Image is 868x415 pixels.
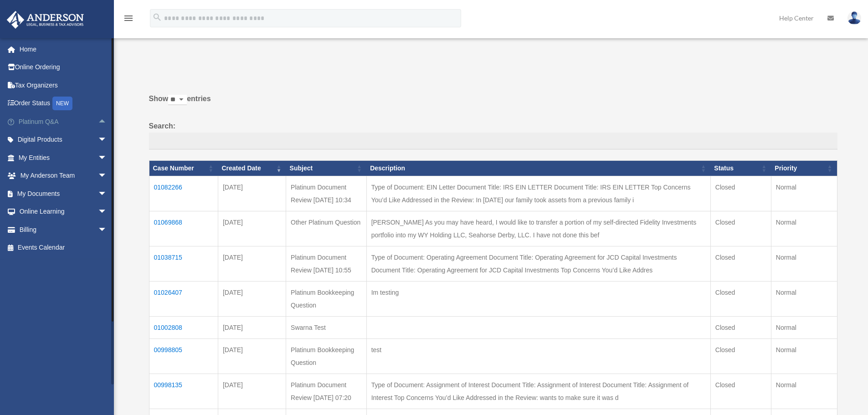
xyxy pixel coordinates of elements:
select: Showentries [168,95,187,105]
span: arrow_drop_down [98,167,116,185]
td: Platinum Bookkeeping Question [286,338,367,374]
td: Closed [710,374,771,409]
td: Other Platinum Question [286,211,367,246]
td: Platinum Document Review [DATE] 07:20 [286,374,367,409]
img: User Pic [847,11,861,25]
i: search [152,12,162,22]
td: Closed [710,211,771,246]
td: Closed [710,281,771,316]
a: Billingarrow_drop_down [6,220,121,239]
td: 01002808 [149,316,218,338]
td: Im testing [366,281,710,316]
a: My Entitiesarrow_drop_down [6,149,121,167]
a: Home [6,40,121,58]
th: Status: activate to sort column ascending [710,161,771,176]
span: arrow_drop_down [98,203,116,221]
span: arrow_drop_up [98,113,116,131]
span: arrow_drop_down [98,220,116,239]
img: Anderson Advisors Platinum Portal [4,11,87,29]
td: [DATE] [218,374,286,409]
td: [DATE] [218,316,286,338]
i: menu [123,13,134,24]
td: 01026407 [149,281,218,316]
td: Closed [710,338,771,374]
td: [DATE] [218,176,286,211]
td: Type of Document: EIN Letter Document Title: IRS EIN LETTER Document Title: IRS EIN LETTER Top Co... [366,176,710,211]
td: 00998135 [149,374,218,409]
td: Normal [771,338,837,374]
th: Subject: activate to sort column ascending [286,161,367,176]
td: 01038715 [149,246,218,281]
td: Closed [710,246,771,281]
div: NEW [52,97,72,110]
a: Order StatusNEW [6,94,121,113]
td: Normal [771,211,837,246]
td: Platinum Document Review [DATE] 10:34 [286,176,367,211]
td: Normal [771,246,837,281]
label: Search: [149,120,837,150]
td: Platinum Bookkeeping Question [286,281,367,316]
input: Search: [149,133,837,150]
td: Type of Document: Operating Agreement Document Title: Operating Agreement for JCD Capital Investm... [366,246,710,281]
a: Tax Organizers [6,76,121,94]
a: My Anderson Teamarrow_drop_down [6,167,121,185]
td: Normal [771,281,837,316]
td: [DATE] [218,338,286,374]
span: arrow_drop_down [98,184,116,203]
td: 00998805 [149,338,218,374]
td: [DATE] [218,211,286,246]
span: arrow_drop_down [98,131,116,149]
a: Online Ordering [6,58,121,77]
th: Case Number: activate to sort column ascending [149,161,218,176]
td: [DATE] [218,281,286,316]
th: Created Date: activate to sort column ascending [218,161,286,176]
td: Platinum Document Review [DATE] 10:55 [286,246,367,281]
td: [PERSON_NAME] As you may have heard, I would like to transfer a portion of my self-directed Fidel... [366,211,710,246]
td: Swarna Test [286,316,367,338]
td: Closed [710,316,771,338]
td: Normal [771,374,837,409]
td: Normal [771,316,837,338]
td: 01082266 [149,176,218,211]
a: Events Calendar [6,239,121,257]
td: 01069868 [149,211,218,246]
td: Closed [710,176,771,211]
a: Online Learningarrow_drop_down [6,203,121,221]
span: arrow_drop_down [98,149,116,167]
th: Description: activate to sort column ascending [366,161,710,176]
a: Platinum Q&Aarrow_drop_up [6,113,121,131]
td: Normal [771,176,837,211]
td: Type of Document: Assignment of Interest Document Title: Assignment of Interest Document Title: A... [366,374,710,409]
label: Show entries [149,92,837,114]
a: menu [123,16,134,24]
a: My Documentsarrow_drop_down [6,184,121,203]
td: test [366,338,710,374]
a: Digital Productsarrow_drop_down [6,131,121,149]
td: [DATE] [218,246,286,281]
th: Priority: activate to sort column ascending [771,161,837,176]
